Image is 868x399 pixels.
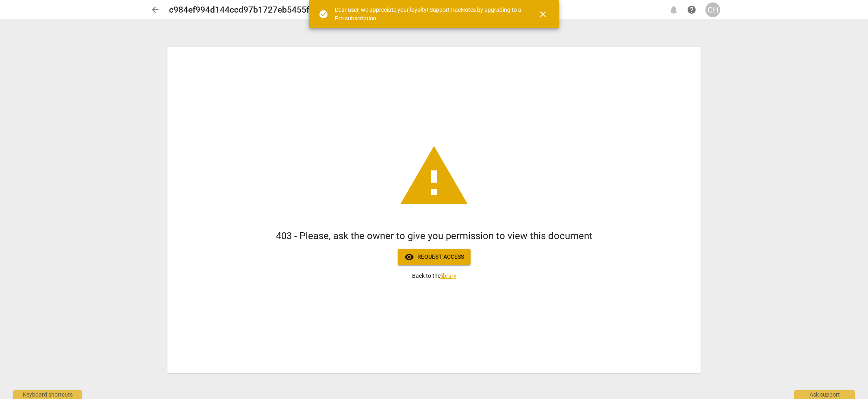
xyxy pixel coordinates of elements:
a: library [441,273,456,279]
span: arrow_back [150,5,160,15]
button: Request access [398,249,471,265]
button: Close [533,4,553,24]
span: help [687,5,697,15]
span: check_circle [319,9,328,19]
div: Dear user, we appreciate your loyalty! Support RaeNotes by upgrading to a [335,6,523,22]
span: close [538,9,548,19]
h1: 403 - Please, ask the owner to give you permission to view this document [276,229,592,243]
a: Pro subscription [335,15,376,22]
div: Keyboard shortcuts [13,390,82,399]
span: warning [397,140,471,213]
span: Request access [404,252,464,262]
p: Back to the [412,272,456,280]
button: CH [705,2,720,17]
h2: c984ef994d144ccd97b1727eb5455f24 [169,5,319,15]
div: Ask support [794,390,855,399]
a: Help [684,2,699,17]
span: visibility [404,252,414,262]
